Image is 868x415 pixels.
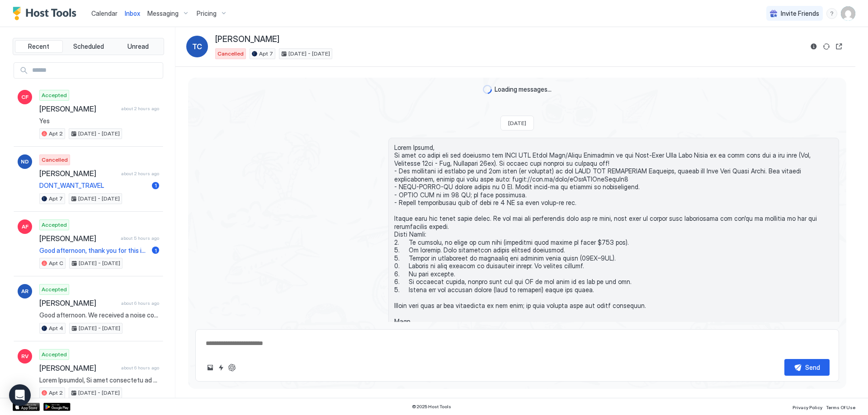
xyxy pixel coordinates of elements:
span: Yes [39,117,159,125]
button: Unread [114,40,162,53]
span: CF [21,93,28,101]
button: Recent [15,40,63,53]
div: Open Intercom Messenger [9,384,31,406]
span: about 6 hours ago [121,365,159,371]
div: menu [826,8,837,19]
input: Input Field [28,63,163,78]
div: Send [805,363,820,372]
span: Lorem Ipsumd, Si amet co adipi eli sed doeiusmo tem INCI UTL Etdol Magn/Aliqu Enimadmin ve qui No... [394,144,833,349]
span: DONT_WANT_TRAVEL [39,182,148,190]
span: [PERSON_NAME] [215,34,279,45]
span: [DATE] - [DATE] [78,130,120,138]
span: [PERSON_NAME] [39,298,118,308]
span: Terms Of Use [826,405,855,410]
span: Scheduled [73,42,104,51]
span: Apt 2 [49,389,63,397]
span: Good afternoon, thank you for this information. See you soon [39,247,148,255]
span: Cancelled [42,156,68,164]
span: Calendar [91,9,118,17]
a: Terms Of Use [826,402,855,411]
span: Inbox [125,9,140,17]
button: Send [784,359,830,376]
span: Apt 4 [49,324,63,332]
button: Upload image [205,362,216,373]
span: Apt 7 [49,195,63,203]
a: Host Tools Logo [13,7,80,20]
span: [PERSON_NAME] [39,364,118,373]
span: about 6 hours ago [121,300,159,306]
span: Apt 2 [49,130,63,138]
span: Messaging [147,9,179,18]
span: Accepted [42,350,67,359]
span: Apt 7 [259,50,273,58]
span: about 2 hours ago [121,106,159,112]
span: [DATE] - [DATE] [288,50,330,58]
button: Scheduled [65,40,113,53]
span: about 2 hours ago [121,171,159,177]
span: 1 [155,247,157,254]
a: Privacy Policy [793,402,822,411]
div: User profile [841,6,855,21]
span: RV [21,352,28,360]
div: loading [483,85,492,94]
span: Invite Friends [781,9,819,18]
button: Reservation information [808,41,819,52]
span: AR [21,287,28,295]
button: Open reservation [834,41,844,52]
span: Loading messages... [495,85,552,93]
span: Pricing [197,9,217,18]
span: [DATE] [508,120,526,126]
span: about 5 hours ago [121,235,159,241]
span: [DATE] - [DATE] [79,324,120,332]
span: [DATE] - [DATE] [79,259,120,267]
span: 1 [155,182,157,189]
span: Lorem Ipsumdol, Si amet consectetu ad elits doeiusmod, tempori utlabor et dolo magn al eni ADMI V... [39,376,159,384]
span: Apt C [49,259,63,267]
button: Sync reservation [821,41,832,52]
a: App Store [13,403,40,411]
span: [PERSON_NAME] [39,104,118,113]
a: Google Play Store [43,403,71,411]
span: Unread [127,42,149,51]
div: tab-group [13,38,164,55]
span: [DATE] - [DATE] [78,389,120,397]
span: Accepted [42,285,67,294]
span: TC [192,41,202,52]
span: [PERSON_NAME] [39,169,118,178]
button: Quick reply [216,362,226,373]
span: Accepted [42,91,67,99]
a: Inbox [125,9,140,18]
span: Good afternoon. We received a noise complaint from the neighbors. We are contacting all our guest... [39,311,159,319]
button: ChatGPT Auto Reply [226,362,237,373]
span: © 2025 Host Tools [412,404,451,410]
span: Cancelled [217,50,244,58]
a: Calendar [91,9,118,18]
span: [PERSON_NAME] [39,234,117,243]
span: Privacy Policy [793,405,822,410]
span: Accepted [42,221,67,229]
span: Recent [28,42,49,51]
span: ND [21,158,29,166]
span: [DATE] - [DATE] [78,195,120,203]
span: AF [22,223,28,231]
